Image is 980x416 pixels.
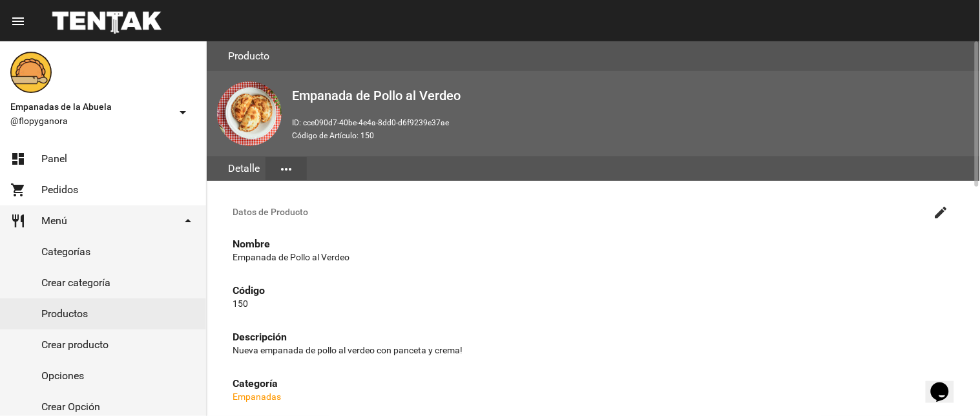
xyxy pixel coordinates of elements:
[233,344,954,357] p: Nueva empanada de pollo al verdeo con panceta y crema!
[10,99,170,114] span: Empanadas de la Abuela
[233,331,287,343] strong: Descripción
[292,116,970,129] p: ID: cce090d7-40be-4e4a-8dd0-d6f9239e37ae
[233,297,954,310] p: 150
[10,182,26,198] mat-icon: shopping_cart
[10,213,26,229] mat-icon: restaurant
[926,364,967,403] iframe: chat widget
[41,214,67,227] span: Menú
[10,14,26,29] mat-icon: menu
[266,157,307,180] button: Elegir sección
[222,156,266,181] div: Detalle
[933,205,949,220] mat-icon: create
[233,207,928,217] span: Datos de Producto
[233,391,281,402] a: Empanadas
[233,251,954,264] p: Empanada de Pollo al Verdeo
[928,199,954,225] button: Editar
[41,152,67,165] span: Panel
[217,81,282,146] img: b535b57a-eb23-4682-a080-b8c53aa6123f.jpg
[180,213,196,229] mat-icon: arrow_drop_down
[10,114,170,127] span: @flopyganora
[233,377,278,390] strong: Categoría
[233,284,265,296] strong: Código
[292,129,970,142] p: Código de Artículo: 150
[292,85,970,106] h2: Empanada de Pollo al Verdeo
[175,105,191,120] mat-icon: arrow_drop_down
[41,183,78,196] span: Pedidos
[233,238,270,250] strong: Nombre
[10,151,26,167] mat-icon: dashboard
[228,47,269,65] h3: Producto
[278,161,294,177] mat-icon: more_horiz
[10,52,52,93] img: f0136945-ed32-4f7c-91e3-a375bc4bb2c5.png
